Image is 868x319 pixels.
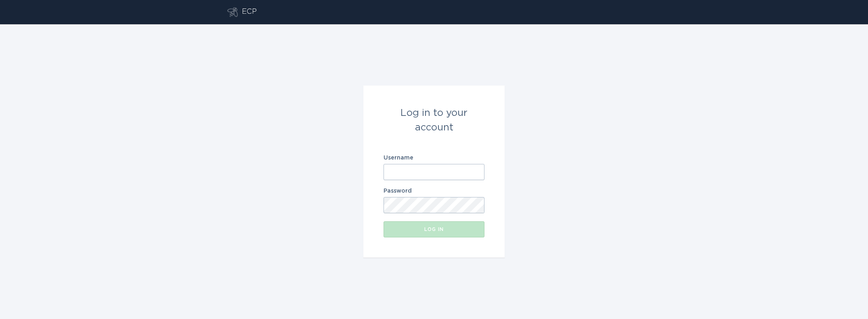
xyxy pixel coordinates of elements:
[384,106,484,135] div: Log in to your account
[384,188,484,194] label: Password
[242,7,257,17] div: ECP
[384,221,484,237] button: Log in
[388,227,480,232] div: Log in
[227,7,238,17] button: Go to dashboard
[384,155,484,161] label: Username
